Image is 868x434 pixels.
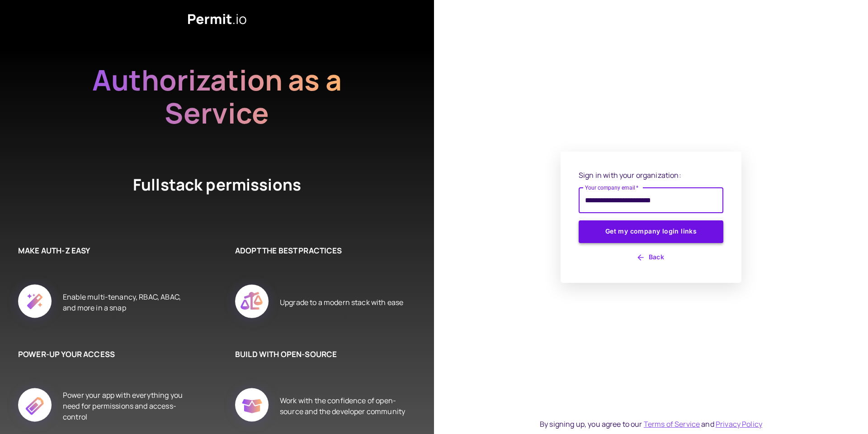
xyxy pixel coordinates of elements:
[63,274,190,330] div: Enable multi-tenancy, RBAC, ABAC, and more in a snap
[579,250,723,265] button: Back
[235,348,407,360] h6: BUILD WITH OPEN-SOURCE
[540,419,762,429] div: By signing up, you agree to our and
[644,419,700,429] a: Terms of Service
[579,170,723,181] p: Sign in with your organization:
[585,184,639,191] label: Your company email
[579,220,723,243] button: Get my company login links
[18,348,190,360] h6: POWER-UP YOUR ACCESS
[99,174,335,209] h4: Fullstack permissions
[280,378,407,434] div: Work with the confidence of open-source and the developer community
[235,245,407,257] h6: ADOPT THE BEST PRACTICES
[18,245,190,257] h6: MAKE AUTH-Z EASY
[63,63,371,129] h2: Authorization as a Service
[280,274,403,330] div: Upgrade to a modern stack with ease
[63,378,190,434] div: Power your app with everything you need for permissions and access-control
[716,419,762,429] a: Privacy Policy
